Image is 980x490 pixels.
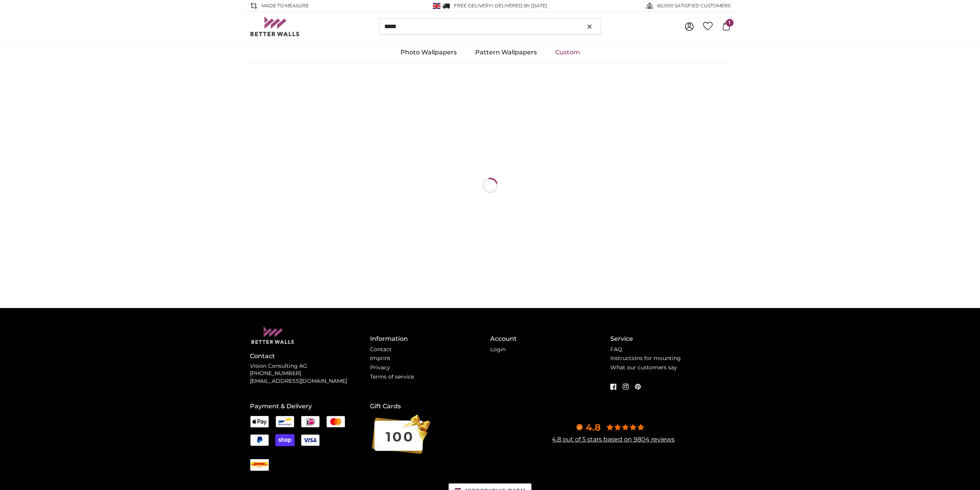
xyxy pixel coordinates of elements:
[495,3,547,8] span: Delivered by [DATE]
[370,355,390,362] a: Imprint
[552,436,675,443] a: 4.8 out of 5 stars based on 9804 reviews
[493,3,547,8] span: -
[610,364,677,371] a: What our customers say
[610,334,730,344] h4: Service
[657,2,730,9] span: 60,000 SATISFIED CUSTOMERS
[250,17,300,36] img: Betterwalls
[490,334,610,344] h4: Account
[370,364,390,371] a: Privacy
[610,355,681,362] a: Instructions for mounting
[261,2,309,9] span: Made to Measure
[250,362,370,386] p: Vision Consulting AG [PHONE_NUMBER] [EMAIL_ADDRESS][DOMAIN_NAME]
[433,3,441,9] img: United Kingdom
[610,346,622,353] a: FAQ
[726,19,734,27] span: 1
[454,3,493,8] span: FREE delivery!
[250,402,370,411] h4: Payment & Delivery
[370,373,414,380] a: Terms of service
[370,346,392,353] a: Contact
[370,334,490,344] h4: Information
[391,42,466,62] a: Photo Wallpapers
[466,42,546,62] a: Pattern Wallpapers
[250,352,370,361] h4: Contact
[250,461,269,468] img: DEX
[370,402,490,411] h4: Gift Cards
[490,346,506,353] a: Login
[546,42,589,62] a: Custom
